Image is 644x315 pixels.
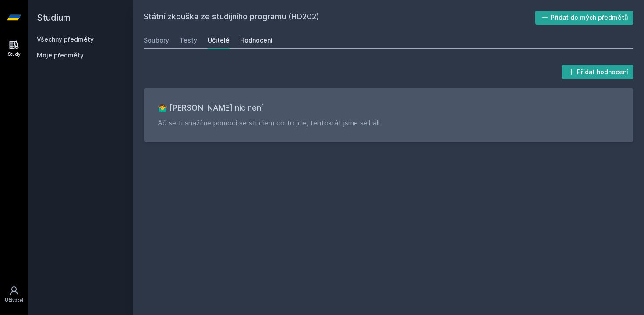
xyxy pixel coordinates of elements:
[535,11,634,25] button: Přidat do mých předmětů
[5,297,23,304] div: Uživatel
[180,36,197,45] div: Testy
[208,36,230,45] div: Učitelé
[144,11,535,25] h2: Státní zkouška ze studijního programu (HD202)
[2,281,26,308] a: Uživatel
[158,102,619,114] h3: 🤷‍♂️ [PERSON_NAME] nic není
[37,51,84,60] span: Moje předměty
[180,32,197,49] a: Testy
[37,36,94,43] a: Všechny předměty
[2,35,26,62] a: Study
[240,32,272,49] a: Hodnocení
[240,36,272,45] div: Hodnocení
[158,118,619,128] p: Ač se ti snažíme pomoci se studiem co to jde, tentokrát jsme selhali.
[144,36,169,45] div: Soubory
[144,32,169,49] a: Soubory
[8,51,21,57] div: Study
[208,32,230,49] a: Učitelé
[562,65,634,79] button: Přidat hodnocení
